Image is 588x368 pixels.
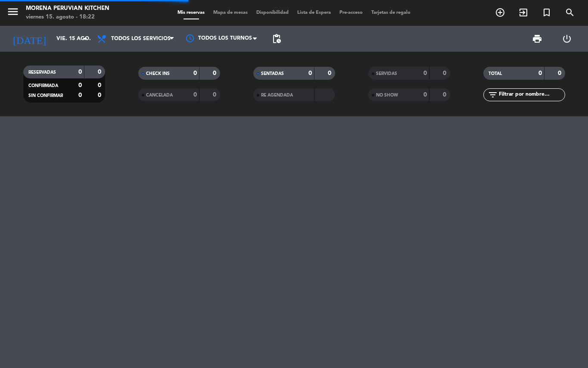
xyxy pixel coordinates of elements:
i: menu [6,5,19,18]
input: Filtrar por nombre... [498,90,565,100]
span: RESERVADAS [28,70,56,75]
i: filter_list [488,90,498,100]
span: pending_actions [271,34,282,44]
span: print [532,34,542,44]
strong: 0 [78,82,82,88]
strong: 0 [98,92,103,98]
strong: 0 [538,70,542,76]
strong: 0 [423,92,427,98]
i: exit_to_app [518,7,529,18]
strong: 0 [423,70,427,76]
strong: 0 [558,70,563,76]
i: search [565,7,575,18]
i: add_circle_outline [495,7,505,18]
strong: 0 [443,70,448,76]
span: Mapa de mesas [209,10,252,15]
div: LOG OUT [552,26,582,52]
span: NO SHOW [376,93,398,97]
span: SIN CONFIRMAR [28,94,63,98]
span: Todos los servicios [111,36,171,42]
strong: 0 [78,69,82,75]
span: RE AGENDADA [261,93,293,97]
strong: 0 [213,92,218,98]
span: CANCELADA [146,93,173,97]
span: Lista de Espera [293,10,335,15]
strong: 0 [78,92,82,98]
span: CONFIRMADA [28,84,58,88]
span: Mis reservas [173,10,209,15]
span: Pre-acceso [335,10,367,15]
strong: 0 [98,69,103,75]
span: Disponibilidad [252,10,293,15]
span: SENTADAS [261,72,284,76]
strong: 0 [443,92,448,98]
strong: 0 [193,92,197,98]
strong: 0 [308,70,312,76]
div: viernes 15. agosto - 18:22 [26,13,109,22]
span: CHECK INS [146,72,170,76]
i: [DATE] [6,29,52,48]
strong: 0 [328,70,333,76]
span: Tarjetas de regalo [367,10,415,15]
strong: 0 [193,70,197,76]
strong: 0 [98,82,103,88]
div: Morena Peruvian Kitchen [26,4,109,13]
i: arrow_drop_down [80,34,90,44]
button: menu [6,5,19,21]
span: TOTAL [488,72,502,76]
i: turned_in_not [541,7,552,18]
i: power_settings_new [562,34,572,44]
span: SERVIDAS [376,72,397,76]
strong: 0 [213,70,218,76]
